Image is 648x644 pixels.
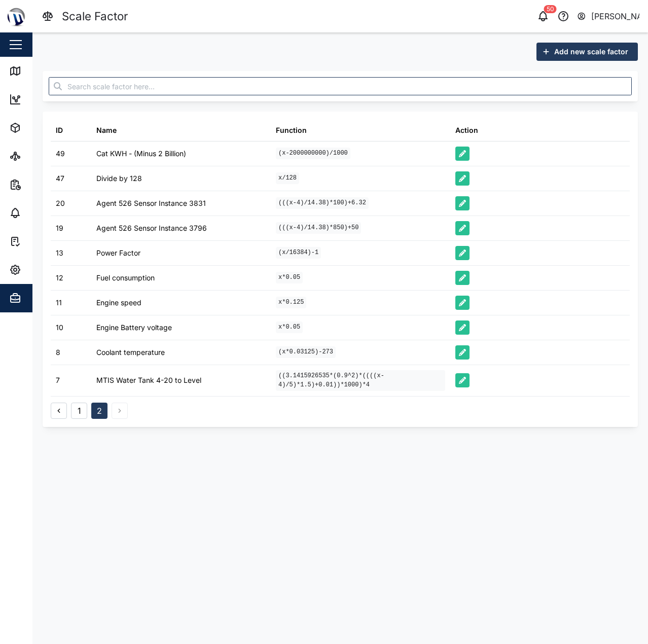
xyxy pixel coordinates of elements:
[26,264,62,275] div: Settings
[96,375,201,386] div: MTIS Water Tank 4-20 to Level
[276,148,350,159] code: (x-2000000000)/1000
[577,9,640,23] button: [PERSON_NAME]
[276,222,361,234] code: (((x-4)/14.38)*850)+50
[544,5,557,13] div: 50
[26,151,51,162] div: Sites
[56,347,60,358] div: 8
[276,321,303,333] code: x*0.05
[26,65,49,77] div: Map
[62,8,128,25] div: Scale Factor
[276,247,321,259] code: (x/16384)-1
[96,247,140,259] div: Power Factor
[49,77,632,95] input: Search scale factor here...
[96,272,155,283] div: Fuel consumption
[276,346,336,358] code: (x*0.03125)-273
[26,293,56,304] div: Admin
[276,370,445,391] code: ((3.1415926535*(0.9^2)*((((x-4)/5)*1.5)+0.01))*1000)*4
[91,403,107,419] button: 2
[26,179,61,190] div: Reports
[276,172,299,184] code: x/128
[96,297,141,308] div: Engine speed
[56,148,65,159] div: 49
[56,247,63,259] div: 13
[96,198,206,209] div: Agent 526 Sensor Instance 3831
[56,272,63,283] div: 12
[26,122,58,133] div: Assets
[536,43,638,61] button: Add new scale factor
[56,173,64,184] div: 47
[96,223,207,234] div: Agent 526 Sensor Instance 3796
[276,197,369,209] code: (((x-4)/14.38)*100)+6.32
[56,223,63,234] div: 19
[26,207,58,219] div: Alarms
[96,322,172,333] div: Engine Battery voltage
[26,236,54,247] div: Tasks
[554,43,628,60] span: Add new scale factor
[96,347,165,358] div: Coolant temperature
[96,125,117,136] div: Name
[56,322,63,333] div: 10
[276,297,306,308] code: x*0.125
[276,125,307,136] div: Function
[71,403,87,419] button: 1
[96,173,142,184] div: Divide by 128
[26,94,72,105] div: Dashboard
[591,10,640,23] div: [PERSON_NAME]
[56,125,63,136] div: ID
[455,125,478,136] div: Action
[5,5,27,27] img: Main Logo
[96,148,186,159] div: Cat KWH - (Minus 2 Billion)
[56,297,62,308] div: 11
[56,198,65,209] div: 20
[56,375,60,386] div: 7
[276,272,303,283] code: x*0.05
